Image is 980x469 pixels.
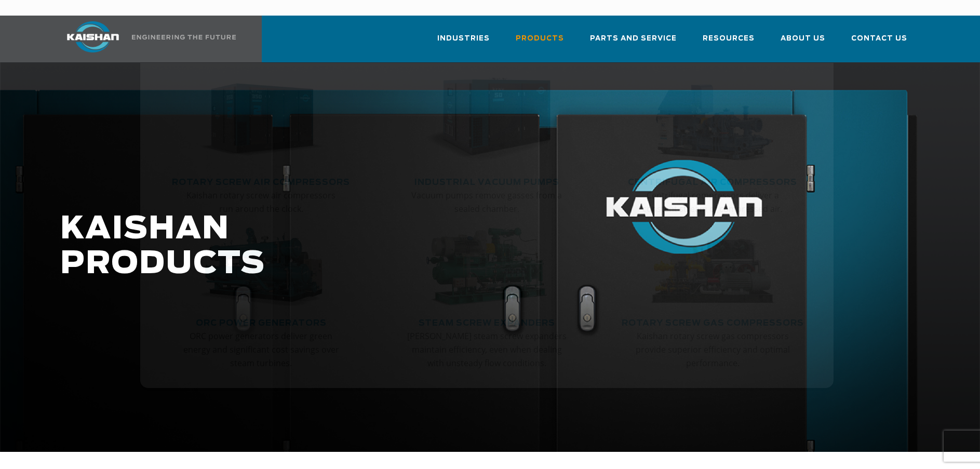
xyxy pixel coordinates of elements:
img: thumb-Industrial-Vacuum-Pumps [423,77,551,164]
span: Products [516,33,564,45]
a: Contact Us [851,25,907,60]
a: Kaishan USA [54,16,238,62]
span: Resources [703,33,755,45]
a: Products [516,25,564,60]
a: Centrifugal Air Compressors [628,173,797,189]
img: thumb-Centrifugal-Air-Compressors [649,77,776,164]
span: About Us [781,33,825,45]
img: kaishan logo [54,21,132,52]
a: About Us [781,25,825,60]
a: Steam Screw Expanders [419,314,555,329]
p: [PERSON_NAME] steam screw expanders maintain efficiency, even when dealing with unsteady flow con... [406,329,568,370]
p: ORC power generators deliver green energy and significant cost savings over steam turbines. [180,329,342,370]
img: thumb-Rotary-Screw-Air-Compressors [197,77,325,164]
span: Parts and Service [590,33,677,45]
p: Kaishan rotary screw gas compressors provide superior efficiency and optimal performance. [632,329,794,370]
p: Kaishan rotary screw air compressors run around the clock. [180,189,342,216]
p: Centrifugal compressors deliver a constant stream of compressed air. [632,189,794,216]
img: thumb-ORC-Power-Generators [197,227,325,307]
img: thumb-Steam-Screw-Expanders [423,227,551,307]
span: Contact Us [851,33,907,45]
img: Engineering the future [132,35,236,39]
a: Parts and Service [590,25,677,60]
p: Vacuum pumps remove gasses from a sealed chamber. [406,189,568,216]
span: Industries [437,33,490,45]
a: ORC Power Generators [196,314,327,329]
img: thumb-Rotary-Screw-Gas-Compressors [649,227,776,307]
a: Resources [703,25,755,60]
a: Industrial Vacuum Pumps [414,173,559,189]
h1: KAISHAN PRODUCTS [60,212,775,282]
a: Industries [437,25,490,60]
a: Rotary Screw Gas Compressors [622,314,804,329]
a: Rotary Screw Air Compressors [172,173,350,189]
